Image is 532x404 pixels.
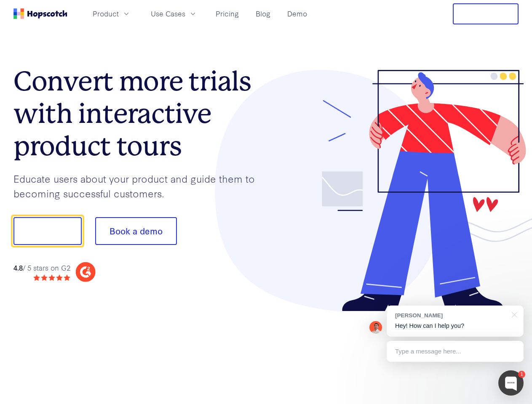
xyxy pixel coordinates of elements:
div: Type a message here... [387,341,524,362]
div: 1 [518,371,525,378]
div: / 5 stars on G2 [13,263,70,273]
div: [PERSON_NAME] [395,311,507,319]
a: Home [13,8,67,19]
a: Blog [252,7,274,21]
img: Mark Spera [369,321,382,334]
span: Product [93,8,119,19]
button: Show me! [13,217,82,245]
a: Pricing [212,7,242,21]
button: Book a demo [95,217,177,245]
p: Educate users about your product and guide them to becoming successful customers. [13,171,266,200]
a: Demo [284,7,310,21]
p: Hey! How can I help you? [395,322,515,330]
button: Use Cases [146,7,202,21]
button: Product [88,7,136,21]
h1: Convert more trials with interactive product tours [13,65,266,162]
span: Use Cases [151,8,185,19]
button: Free Trial [453,3,519,24]
strong: 4.8 [13,263,23,272]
